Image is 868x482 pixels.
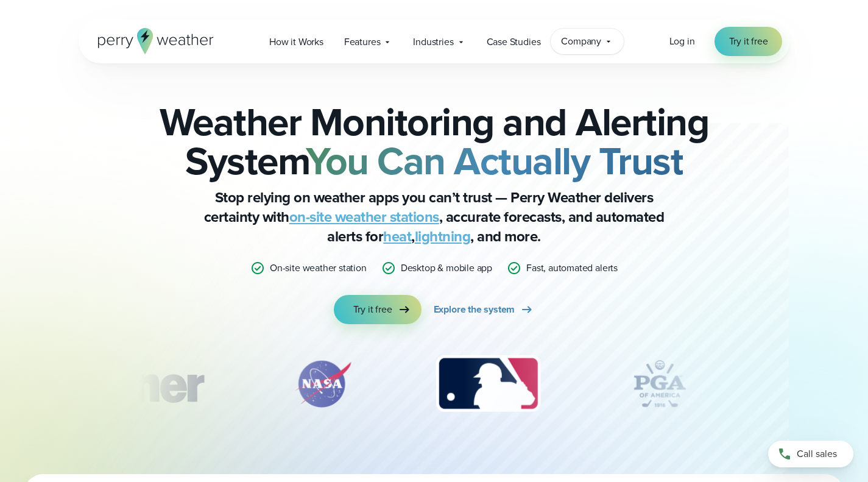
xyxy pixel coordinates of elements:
div: slideshow [139,353,729,420]
a: Call sales [768,441,853,467]
p: Desktop & mobile app [401,261,492,275]
strong: You Can Actually Trust [306,132,683,190]
p: On-site weather station [270,261,367,275]
a: Try it free [334,295,422,324]
div: 2 of 12 [280,353,365,414]
p: Stop relying on weather apps you can’t trust — Perry Weather delivers certainty with , accurate f... [191,188,678,246]
span: Case Studies [487,35,541,49]
span: How it Works [269,35,323,49]
img: Turner-Construction_1.svg [48,353,221,414]
span: Try it free [353,302,392,317]
a: Case Studies [476,29,551,54]
span: Log in [669,34,695,48]
a: Try it free [715,27,783,56]
a: heat [383,225,411,247]
h2: Weather Monitoring and Alerting System [139,102,729,180]
img: NASA.svg [280,353,365,414]
div: 1 of 12 [48,353,221,414]
a: Log in [669,34,695,49]
div: 4 of 12 [611,353,708,414]
div: 3 of 12 [424,353,552,414]
span: Industries [413,35,453,49]
span: Explore the system [434,302,515,317]
span: Try it free [729,34,768,49]
p: Fast, automated alerts [526,261,618,275]
a: How it Works [259,29,334,54]
span: Call sales [797,447,837,461]
a: lightning [415,225,471,247]
img: MLB.svg [424,353,552,414]
img: PGA.svg [611,353,708,414]
a: on-site weather stations [289,206,439,228]
span: Features [344,35,381,49]
span: Company [561,34,601,49]
a: Explore the system [434,295,535,324]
